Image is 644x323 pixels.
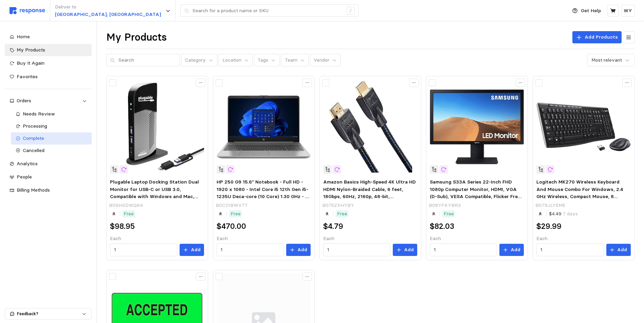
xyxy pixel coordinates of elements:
button: Add [393,244,417,256]
p: Category [185,57,206,64]
span: 7 days [562,211,578,217]
input: Search [118,54,176,66]
p: [GEOGRAPHIC_DATA], [GEOGRAPHIC_DATA] [55,11,161,18]
img: 81+-sDlIYBL._AC_SX679_.jpg [430,80,524,174]
span: Home [17,34,30,40]
h2: $98.95 [110,221,135,232]
a: Billing Methods [5,184,92,196]
a: Analytics [5,158,92,170]
span: Favorites [17,73,38,80]
p: Add [617,246,627,254]
p: B079JLY5M5 [535,202,565,209]
p: B08YFKYBR3 [429,202,461,209]
p: Free [124,210,134,218]
input: Qty [327,244,387,256]
a: Cancelled [11,145,92,157]
span: HP 250 G9 15.6" Notebook - Full HD - 1920 x 1080 - Intel Core i5 12th Gen i5-1235U Deca-core (10 ... [217,179,310,207]
a: Complete [11,132,92,145]
div: / [347,7,355,15]
button: Feedback? [5,308,91,319]
button: Tags [254,54,280,67]
input: Search for a product name or SKU [192,5,343,17]
p: Team [285,57,297,64]
a: Favorites [5,71,92,83]
p: $4.49 [549,210,578,218]
span: Buy It Again [17,60,44,66]
h2: $29.99 [536,221,562,232]
span: Samsung S33A Series 22-Inch FHD 1080p Computer Monitor, HDMI, VGA (D-Sub), VESA Compatible, Flick... [430,179,521,214]
p: Each [323,235,417,242]
p: Free [444,210,454,218]
span: Amazon Basics High-Speed 4K Ultra HD HDMI Nylon-Braided Cable, 6 feet, 18Gbps, 60Hz, 2160p, 48-bi... [323,179,416,221]
span: People [17,174,32,180]
button: WY [621,5,634,17]
button: Category [181,54,217,67]
span: Processing [23,123,47,129]
p: WY [624,7,632,15]
img: 414w-oTrK7L._AC_SX679_.jpg [217,80,311,174]
p: Free [231,210,241,218]
p: Add [511,246,520,254]
span: My Products [17,47,45,53]
img: 81vJKpLoW-L._SX466_.jpg [323,80,417,174]
a: Processing [11,120,92,132]
p: B075ZXHYBY [322,202,354,209]
p: Add Products [585,34,618,41]
div: Orders [17,97,80,105]
button: Vendor [310,54,341,67]
h2: $82.03 [430,221,454,232]
a: Orders [5,95,92,107]
p: Each [110,235,204,242]
p: Each [430,235,524,242]
img: svg%3e [10,7,45,14]
p: Add [404,246,414,254]
button: Add [606,244,631,256]
p: Free [337,210,347,218]
p: Get Help [581,7,601,15]
p: B0C21BWVTT [216,202,248,209]
button: Team [281,54,309,67]
input: Qty [540,244,600,256]
button: Add [180,244,204,256]
span: Logitech MK270 Wireless Keyboard And Mouse Combo For Windows, 2.4 GHz Wireless, Compact Mouse, 8 ... [536,179,628,214]
button: Add Products [572,31,622,43]
h1: My Products [106,31,167,44]
p: Vendor [314,57,329,64]
p: Add [191,246,201,254]
img: 71S19CZE3iL._AC_SX679_.jpg [110,80,204,174]
a: Buy It Again [5,57,92,69]
span: Cancelled [23,147,44,153]
span: Analytics [17,160,38,167]
span: Needs Review [23,111,55,117]
p: Each [536,235,630,242]
div: Most relevant [591,57,622,64]
span: Plugable Laptop Docking Station Dual Monitor for USB-C or USB 3.0, Compatible with Windows and Ma... [110,179,199,214]
p: Deliver to [55,3,161,11]
p: Tags [258,57,268,64]
button: Add [499,244,524,256]
input: Qty [221,244,280,256]
span: Billing Methods [17,187,50,193]
a: Home [5,31,92,43]
p: Location [222,57,241,64]
a: People [5,171,92,183]
button: Add [286,244,311,256]
input: Qty [114,244,173,256]
p: B09HGDWQK4 [109,202,143,209]
h2: $470.00 [217,221,246,232]
span: Complete [23,135,44,141]
input: Qty [434,244,493,256]
p: Feedback? [17,311,82,317]
button: Get Help [568,4,605,17]
p: Add [297,246,307,254]
button: Location [218,54,253,67]
a: My Products [5,44,92,56]
a: Needs Review [11,108,92,120]
p: Each [217,235,311,242]
h2: $4.79 [323,221,343,232]
img: 61pUul1oDlL.__AC_SX300_SY300_QL70_ML2_.jpg [536,80,630,174]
